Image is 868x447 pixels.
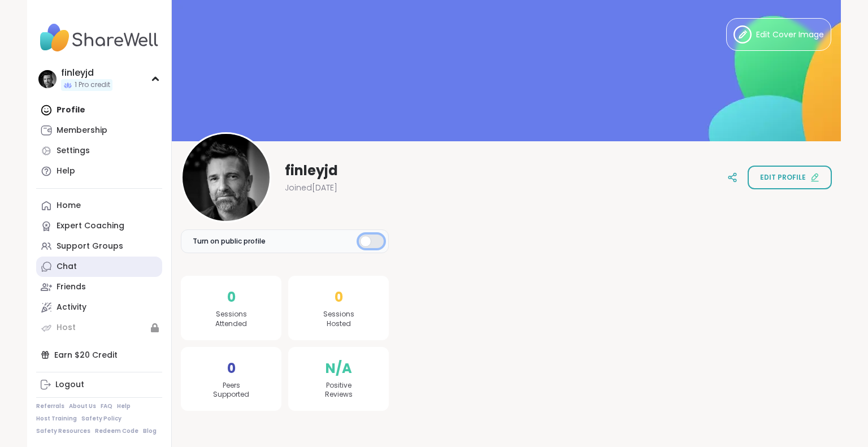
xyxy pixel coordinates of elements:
img: ShareWell Nav Logo [36,18,162,58]
a: Friends [36,277,162,297]
span: N/A [325,358,352,379]
a: Expert Coaching [36,216,162,236]
span: Sessions Hosted [323,310,354,329]
a: Help [117,402,131,410]
div: Logout [55,379,84,390]
a: Safety Resources [36,427,90,435]
span: Edit profile [760,172,806,183]
span: Joined [DATE] [285,182,337,193]
a: Blog [143,427,157,435]
div: Settings [57,145,90,157]
a: Redeem Code [95,427,138,435]
a: Chat [36,257,162,277]
a: FAQ [101,402,112,410]
span: 1 Pro credit [75,80,110,90]
div: Friends [57,281,86,293]
a: Membership [36,120,162,141]
a: Logout [36,375,162,395]
div: Help [57,166,75,177]
button: Edit Cover Image [726,18,831,51]
a: Host Training [36,415,77,423]
div: Host [57,322,76,333]
a: Host [36,318,162,338]
a: Help [36,161,162,181]
div: Activity [57,302,86,313]
div: Home [57,200,81,211]
span: Edit Cover Image [756,29,824,41]
span: 0 [335,287,343,307]
a: Support Groups [36,236,162,257]
a: Home [36,196,162,216]
div: Support Groups [57,241,123,252]
span: Sessions Attended [215,310,247,329]
a: Safety Policy [81,415,121,423]
a: About Us [69,402,96,410]
img: finleyjd [183,134,270,221]
span: Peers Supported [213,381,249,400]
span: finleyjd [285,162,338,180]
span: Turn on public profile [193,236,266,246]
span: Positive Reviews [325,381,353,400]
img: finleyjd [38,70,57,88]
span: 0 [227,287,236,307]
a: Settings [36,141,162,161]
div: Earn $20 Credit [36,345,162,365]
div: Membership [57,125,107,136]
button: Edit profile [748,166,832,189]
div: Expert Coaching [57,220,124,232]
a: Activity [36,297,162,318]
a: Referrals [36,402,64,410]
div: Chat [57,261,77,272]
div: finleyjd [61,67,112,79]
span: 0 [227,358,236,379]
